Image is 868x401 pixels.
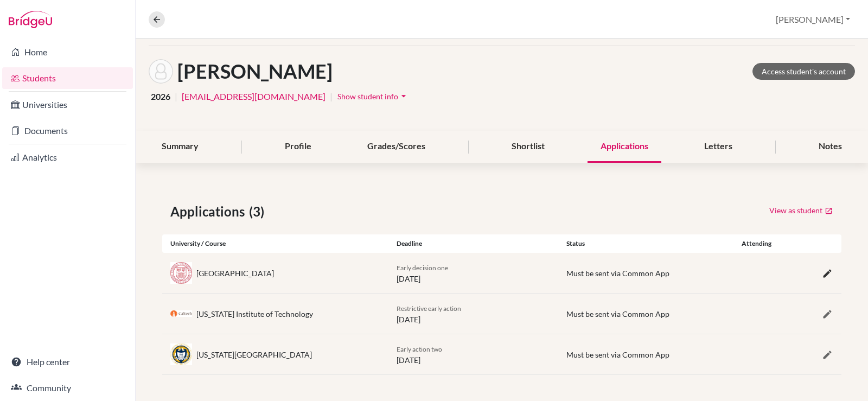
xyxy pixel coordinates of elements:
a: [EMAIL_ADDRESS][DOMAIN_NAME] [182,90,325,103]
img: Bridge-U [9,11,52,28]
span: (3) [249,202,269,221]
img: Yejun Seo's avatar [149,59,173,84]
span: Must be sent via Common App [566,309,669,319]
div: Letters [691,131,745,163]
button: Show student infoarrow_drop_down [337,88,410,105]
h1: [PERSON_NAME] [177,60,333,83]
a: Help center [2,351,133,373]
img: us_gate_0sbr2r_j.jpeg [170,343,192,365]
div: [US_STATE] Institute of Technology [196,308,313,320]
span: Early decision one [397,264,448,272]
span: Restrictive early action [397,304,461,313]
div: Grades/Scores [354,131,438,163]
a: Community [2,377,133,399]
img: us_cor_p_98w037.jpeg [170,262,192,284]
button: [PERSON_NAME] [771,9,855,30]
a: Students [2,67,133,89]
div: Status [558,239,728,249]
div: Attending [728,239,784,249]
div: Summary [149,131,212,163]
a: Documents [2,120,133,142]
span: Must be sent via Common App [566,350,669,359]
div: University / Course [162,239,388,249]
span: Applications [170,202,249,221]
i: arrow_drop_down [398,91,409,101]
a: Analytics [2,147,133,168]
a: View as student [769,202,833,219]
span: 2026 [151,90,170,103]
div: [DATE] [388,262,558,284]
span: Must be sent via Common App [566,269,669,278]
span: Early action two [397,345,442,353]
div: Shortlist [499,131,558,163]
a: Universities [2,94,133,116]
a: Home [2,41,133,63]
a: Access student's account [752,63,855,80]
div: Notes [806,131,855,163]
span: | [330,90,333,103]
div: Applications [588,131,661,163]
div: [DATE] [388,302,558,325]
div: [GEOGRAPHIC_DATA] [196,268,274,279]
span: | [175,90,177,103]
div: [DATE] [388,343,558,366]
img: us_ctc_usx8fryn.jpeg [170,310,192,317]
div: [US_STATE][GEOGRAPHIC_DATA] [196,349,312,360]
div: Deadline [388,239,558,249]
span: Show student info [337,92,398,101]
div: Profile [272,131,324,163]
